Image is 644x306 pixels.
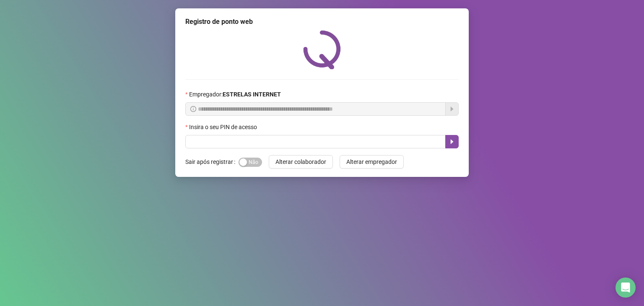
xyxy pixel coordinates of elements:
[185,155,239,169] label: Sair após registrar
[189,90,281,99] span: Empregador :
[185,122,262,132] label: Insira o seu PIN de acesso
[449,138,455,145] span: caret-right
[340,155,404,169] button: Alterar empregador
[190,106,196,112] span: info-circle
[346,157,397,166] span: Alterar empregador
[615,277,636,298] div: Open Intercom Messenger
[185,17,459,27] div: Registro de ponto web
[275,157,326,166] span: Alterar colaborador
[223,91,281,98] strong: ESTRELAS INTERNET
[303,30,341,69] img: QRPoint
[269,155,333,169] button: Alterar colaborador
